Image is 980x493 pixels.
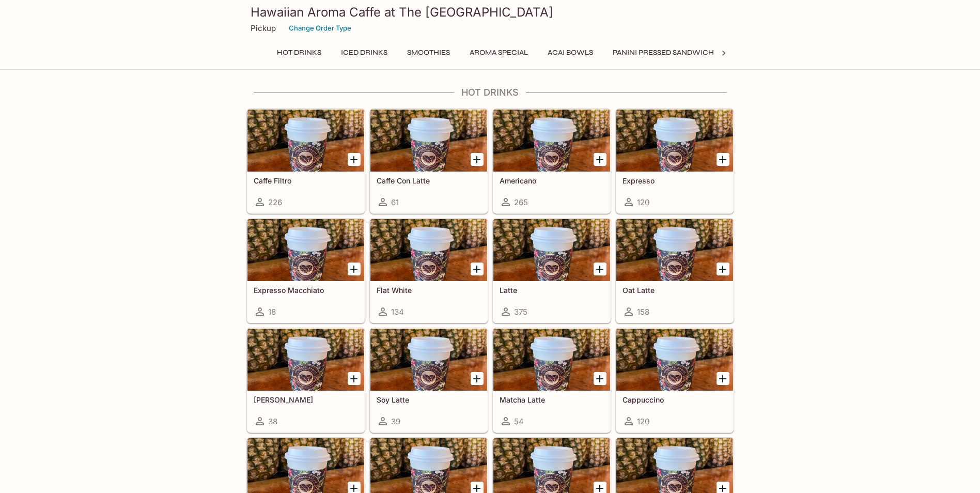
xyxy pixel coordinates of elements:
div: Expresso [616,110,733,172]
button: Hot Drinks [271,45,327,60]
h4: Hot Drinks [246,87,734,98]
div: Matcha Latte [493,329,610,391]
span: 120 [637,417,649,426]
span: 226 [268,197,282,207]
h5: Matcha Latte [500,395,604,404]
div: Flat White [370,219,487,281]
button: Add Cappuccino [717,372,729,385]
div: Americano [493,110,610,172]
a: [PERSON_NAME]38 [247,328,365,433]
h3: Hawaiian Aroma Caffe at The [GEOGRAPHIC_DATA] [251,4,730,20]
span: 158 [637,307,649,317]
a: Cappuccino120 [616,328,734,433]
button: Add Almond Latte [348,372,361,385]
button: Add Soy Latte [471,372,484,385]
a: Expresso Macchiato18 [247,219,365,323]
h5: Expresso [623,176,727,185]
span: 120 [637,197,649,207]
button: Panini Pressed Sandwiches [607,45,728,60]
button: Add Matcha Latte [594,372,606,385]
button: Smoothies [401,45,456,60]
a: Caffe Filtro226 [247,109,365,213]
span: 61 [391,197,399,207]
button: Aroma Special [464,45,534,60]
span: 38 [268,417,277,426]
div: Oat Latte [616,219,733,281]
button: Add Caffe Con Latte [471,153,484,166]
button: Add Americano [594,153,606,166]
span: 265 [514,197,528,207]
h5: Cappuccino [623,395,727,404]
div: Caffe Filtro [247,110,364,172]
button: Add Expresso [717,153,729,166]
span: 18 [268,307,276,317]
span: 134 [391,307,404,317]
div: Latte [493,219,610,281]
h5: Americano [500,176,604,185]
a: Matcha Latte54 [493,328,611,433]
button: Iced Drinks [335,45,393,60]
button: Change Order Type [284,20,356,36]
h5: Soy Latte [377,395,481,404]
span: 375 [514,307,527,317]
button: Add Flat White [471,263,484,275]
a: Latte375 [493,219,611,323]
button: Add Latte [594,263,606,275]
div: Soy Latte [370,329,487,391]
div: Cappuccino [616,329,733,391]
h5: Expresso Macchiato [254,286,358,295]
a: Oat Latte158 [616,219,734,323]
h5: Oat Latte [623,286,727,295]
div: Expresso Macchiato [247,219,364,281]
h5: Latte [500,286,604,295]
a: Expresso120 [616,109,734,213]
h5: Caffe Filtro [254,176,358,185]
div: Caffe Con Latte [370,110,487,172]
a: Soy Latte39 [370,328,488,433]
h5: Caffe Con Latte [377,176,481,185]
button: Add Expresso Macchiato [348,263,361,275]
h5: Flat White [377,286,481,295]
p: Pickup [251,23,276,33]
div: Almond Latte [247,329,364,391]
a: Americano265 [493,109,611,213]
button: Add Oat Latte [717,263,729,275]
a: Caffe Con Latte61 [370,109,488,213]
span: 54 [514,417,524,426]
a: Flat White134 [370,219,488,323]
h5: [PERSON_NAME] [254,395,358,404]
button: Add Caffe Filtro [348,153,361,166]
span: 39 [391,417,400,426]
button: Acai Bowls [542,45,599,60]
